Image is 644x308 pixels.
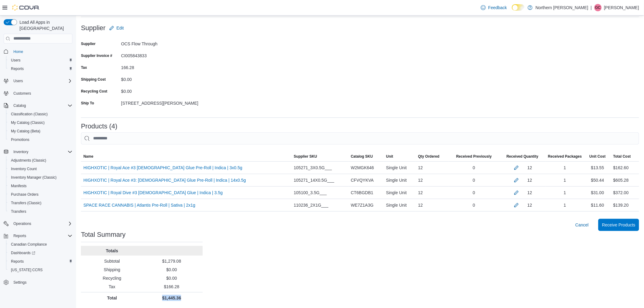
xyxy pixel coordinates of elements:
[598,219,639,231] button: Receive Products
[81,41,96,46] label: Supplier
[83,248,141,254] p: Totals
[591,4,592,11] p: |
[546,162,584,174] div: 1
[11,279,29,286] a: Settings
[11,175,57,180] span: Inventory Manager (Classic)
[81,89,107,94] label: Recycling Cost
[107,22,126,34] button: Edit
[143,267,200,273] p: $0.00
[416,162,449,174] div: 12
[81,77,106,82] label: Shipping Cost
[449,162,499,174] div: 0
[9,258,72,265] span: Reports
[546,174,584,186] div: 1
[1,47,75,56] button: Home
[602,222,635,228] span: Receive Products
[121,51,203,58] div: CI005843833
[527,201,532,209] div: 12
[11,250,35,255] span: Dashboards
[83,177,246,184] a: HIGHXOTIC | Royal Ace #3: [DEMOGRAPHIC_DATA] Glue Pre-Roll | Indica | 14x0.5g
[1,148,75,156] button: Inventory
[9,136,72,143] span: Promotions
[6,240,75,249] button: Canadian Compliance
[11,102,28,109] button: Catalog
[81,231,126,238] h3: Total Summary
[9,157,49,164] a: Adjustments (Classic)
[11,58,20,63] span: Users
[449,199,499,211] div: 0
[81,152,291,161] button: Name
[418,154,439,159] span: Qty Ordered
[6,156,75,165] button: Adjustments (Classic)
[613,154,631,159] span: Total Cost
[11,77,72,85] span: Users
[9,191,41,198] a: Purchase Orders
[613,189,629,196] div: $372.00
[11,48,72,55] span: Home
[81,24,106,32] h3: Supplier
[11,102,72,109] span: Catalog
[83,154,93,159] span: Name
[351,154,373,159] span: Catalog SKU
[11,137,30,142] span: Promotions
[81,123,117,130] h3: Products (4)
[6,207,75,216] button: Transfers
[294,201,328,209] span: 110236_2X1G___
[416,174,449,186] div: 12
[604,4,639,11] p: [PERSON_NAME]
[121,86,203,94] div: $0.00
[17,19,72,31] span: Load All Apps in [GEOGRAPHIC_DATA]
[11,278,72,286] span: Settings
[13,79,23,83] span: Users
[536,4,589,11] p: Northern [PERSON_NAME]
[449,187,499,199] div: 0
[121,98,203,106] div: [STREET_ADDRESS][PERSON_NAME]
[1,278,75,287] button: Settings
[613,177,629,184] div: $605.28
[83,201,195,209] a: SPACE RACE CANNABIS | Atlantis Pre-Roll | Sativa | 2x1g
[594,4,602,11] div: Greg Currie
[117,25,124,31] span: Edit
[348,152,384,161] button: Catalog SKU
[506,154,538,159] span: Received Quantity
[9,57,23,64] a: Users
[9,128,43,135] a: My Catalog (Beta)
[9,208,72,215] span: Transfers
[546,187,584,199] div: 1
[9,157,72,164] span: Adjustments (Classic)
[384,199,416,211] div: Single Unit
[9,241,72,248] span: Canadian Compliance
[449,174,499,186] div: 0
[4,45,72,303] nav: Complex example
[9,266,45,274] a: [US_STATE] CCRS
[590,154,606,159] span: Unit Cost
[83,189,223,196] a: HIGHXOTIC | Royal Dive #3 [DEMOGRAPHIC_DATA] Glue | Indica | 3.5g
[143,275,200,281] p: $0.00
[83,258,141,264] p: Subtotal
[13,149,28,154] span: Inventory
[13,221,31,226] span: Operations
[6,182,75,190] button: Manifests
[1,232,75,240] button: Reports
[613,201,629,209] div: $139.20
[9,199,44,207] a: Transfers (Classic)
[11,120,45,125] span: My Catalog (Classic)
[6,173,75,182] button: Inventory Manager (Classic)
[9,57,72,64] span: Users
[9,191,72,198] span: Purchase Orders
[12,5,40,11] img: Cova
[1,101,75,110] button: Catalog
[81,132,639,145] input: This is a search bar. After typing your query, hit enter to filter the results lower in the page.
[584,187,611,199] div: $31.00
[384,162,416,174] div: Single Unit
[351,201,374,209] span: WE7Z1A3G
[478,2,509,14] a: Feedback
[6,127,75,135] button: My Catalog (Beta)
[121,39,203,46] div: OCS Flow Through
[6,65,75,73] button: Reports
[11,129,40,134] span: My Catalog (Beta)
[6,165,75,173] button: Inventory Count
[83,267,141,273] p: Shipping
[11,166,37,171] span: Inventory Count
[11,220,72,227] span: Operations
